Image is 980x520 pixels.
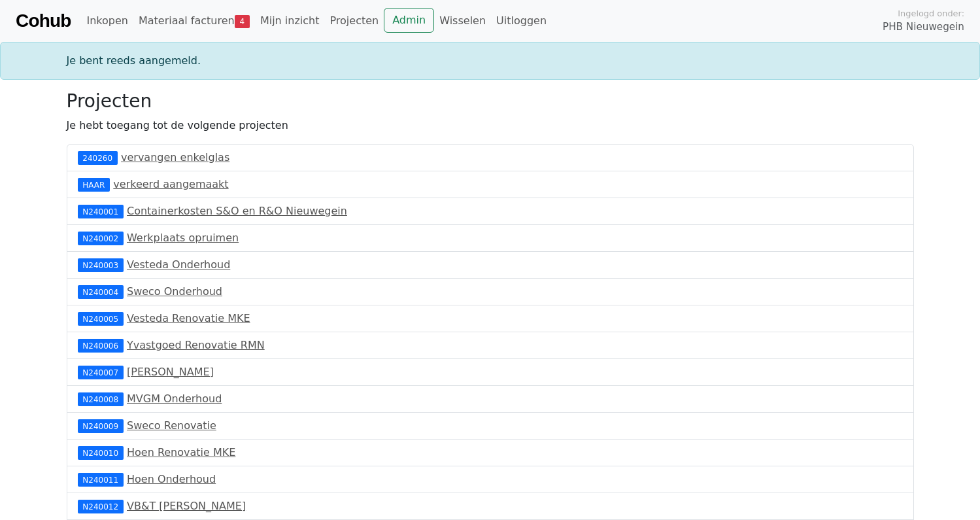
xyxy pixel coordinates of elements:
a: Vesteda Onderhoud [127,258,230,271]
a: Uitloggen [491,8,552,34]
div: HAAR [78,178,110,191]
a: Projecten [324,8,384,34]
div: 240260 [78,151,118,164]
div: N240009 [78,419,124,432]
a: Hoen Onderhoud [127,473,216,485]
a: Vesteda Renovatie MKE [127,312,250,324]
p: Je hebt toegang tot de volgende projecten [67,118,914,133]
a: verkeerd aangemaakt [113,178,228,190]
a: Werkplaats opruimen [127,232,239,244]
a: VB&T [PERSON_NAME] [127,500,246,512]
a: [PERSON_NAME] [127,366,214,378]
a: vervangen enkelglas [121,151,229,164]
span: 4 [235,15,250,28]
span: PHB Nieuwegein [883,20,964,35]
a: Inkopen [81,8,133,34]
a: Sweco Onderhoud [127,285,222,298]
div: N240001 [78,205,124,218]
div: N240007 [78,366,124,379]
div: N240012 [78,500,124,513]
a: Materiaal facturen4 [133,8,255,34]
span: Ingelogd onder: [898,7,964,20]
a: Cohub [16,5,71,37]
a: Containerkosten S&O en R&O Nieuwegein [127,205,347,217]
div: N240002 [78,232,124,245]
div: N240003 [78,258,124,271]
div: N240005 [78,312,124,325]
a: MVGM Onderhoud [127,392,222,405]
a: Hoen Renovatie MKE [127,446,235,459]
div: N240006 [78,339,124,352]
div: N240008 [78,392,124,406]
a: Sweco Renovatie [127,419,216,432]
a: Admin [384,8,434,33]
div: N240004 [78,285,124,298]
a: Yvastgoed Renovatie RMN [127,339,265,351]
div: Je bent reeds aangemeld. [59,53,922,69]
h3: Projecten [67,90,914,113]
a: Wisselen [434,8,491,34]
div: N240010 [78,446,124,459]
a: Mijn inzicht [255,8,325,34]
div: N240011 [78,473,124,486]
